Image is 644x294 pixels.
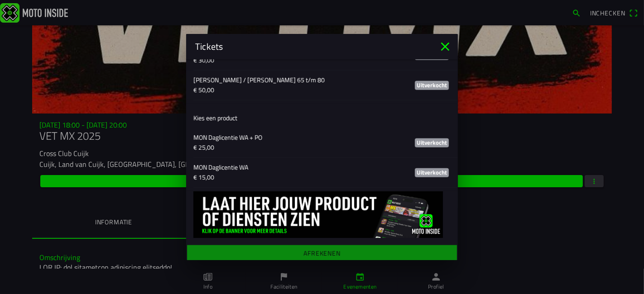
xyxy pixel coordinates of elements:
[415,168,449,177] ion-badge: Uitverkocht
[193,133,400,142] p: MON Daglicentie WA + PO
[415,81,449,90] ion-badge: Uitverkocht
[193,143,400,152] p: € 25,00
[186,40,438,53] ion-title: Tickets
[193,191,443,238] img: 0moMHOOY3raU3U3gHW5KpNDKZy0idSAADlCDDHtX.jpg
[193,163,400,172] p: MON Daglicentie WA
[438,39,452,54] ion-icon: close
[193,113,237,123] ion-label: Kies een product
[193,76,400,85] p: [PERSON_NAME] / [PERSON_NAME] 65 t/m 80
[193,173,400,182] p: € 15,00
[415,138,449,147] ion-badge: Uitverkocht
[193,85,400,95] p: € 50,00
